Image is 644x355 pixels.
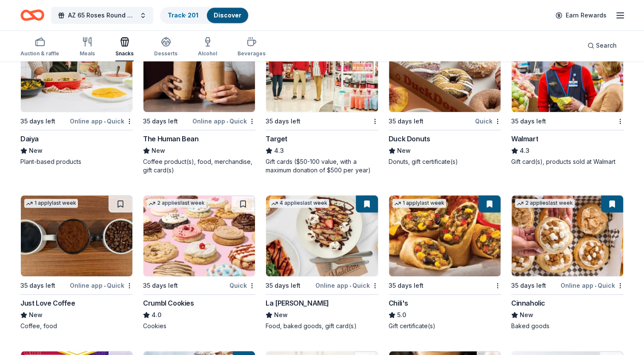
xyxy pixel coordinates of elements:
[143,298,194,308] div: Crumbl Cookies
[168,11,198,19] a: Track· 201
[315,280,378,291] div: Online app Quick
[511,281,546,291] div: 35 days left
[238,50,266,57] div: Beverages
[51,7,153,24] button: AZ 65 Roses Round Up Gala
[70,280,133,291] div: Online app Quick
[389,298,408,308] div: Chili's
[152,310,161,320] span: 4.0
[511,116,546,126] div: 35 days left
[561,280,624,291] div: Online app Quick
[198,33,217,61] button: Alcohol
[238,33,266,61] button: Beverages
[274,310,288,320] span: New
[266,195,378,330] a: Image for La Madeleine4 applieslast week35 days leftOnline app•QuickLa [PERSON_NAME]NewFood, bake...
[550,8,612,23] a: Earn Rewards
[512,195,623,276] img: Image for Cinnaholic
[143,322,255,330] div: Cookies
[143,281,178,291] div: 35 days left
[104,282,106,289] span: •
[20,298,75,308] div: Just Love Coffee
[511,195,624,330] a: Image for Cinnaholic2 applieslast week35 days leftOnline app•QuickCinnaholicNewBaked goods
[389,31,501,166] a: Image for Duck Donuts4 applieslast week35 days leftQuickDuck DonutsNewDonuts, gift certificate(s)
[511,134,538,144] div: Walmart
[29,146,43,156] span: New
[143,157,255,175] div: Coffee product(s), food, merchandise, gift card(s)
[20,5,44,25] a: Home
[21,31,132,112] img: Image for Daiya
[152,146,165,156] span: New
[266,281,301,291] div: 35 days left
[143,116,178,126] div: 35 days left
[226,118,228,125] span: •
[266,31,378,175] a: Image for Target6 applieslast week35 days leftTarget4.3Gift cards ($50-100 value, with a maximum ...
[389,116,424,126] div: 35 days left
[475,116,501,126] div: Quick
[80,50,95,57] div: Meals
[20,116,55,126] div: 35 days left
[20,50,59,57] div: Auction & raffle
[266,322,378,330] div: Food, baked goods, gift card(s)
[511,31,624,166] a: Image for Walmart2 applieslast week35 days leftWalmart4.3Gift card(s), products sold at Walmart
[274,146,284,156] span: 4.3
[389,322,501,330] div: Gift certificate(s)
[154,33,177,61] button: Desserts
[80,33,95,61] button: Meals
[70,116,133,126] div: Online app Quick
[266,134,287,144] div: Target
[389,31,501,112] img: Image for Duck Donuts
[389,195,501,330] a: Image for Chili's1 applylast week35 days leftChili's5.0Gift certificate(s)
[68,10,136,20] span: AZ 65 Roses Round Up Gala
[581,37,624,54] button: Search
[389,195,501,276] img: Image for Chili's
[397,146,411,156] span: New
[520,146,530,156] span: 4.3
[160,7,249,24] button: Track· 201Discover
[349,282,351,289] span: •
[229,280,255,291] div: Quick
[520,310,533,320] span: New
[214,11,241,19] a: Discover
[266,116,301,126] div: 35 days left
[511,157,624,166] div: Gift card(s), products sold at Walmart
[515,199,575,208] div: 2 applies last week
[143,195,255,330] a: Image for Crumbl Cookies2 applieslast week35 days leftQuickCrumbl Cookies4.0Cookies
[20,33,59,61] button: Auction & raffle
[512,31,623,112] img: Image for Walmart
[143,195,255,276] img: Image for Crumbl Cookies
[511,322,624,330] div: Baked goods
[143,134,198,144] div: The Human Bean
[389,134,430,144] div: Duck Donuts
[389,157,501,166] div: Donuts, gift certificate(s)
[20,157,133,166] div: Plant-based products
[392,199,446,208] div: 1 apply last week
[389,281,424,291] div: 35 days left
[596,40,617,51] span: Search
[192,116,255,126] div: Online app Quick
[24,199,78,208] div: 1 apply last week
[115,50,134,57] div: Snacks
[20,134,39,144] div: Daiya
[269,199,329,208] div: 4 applies last week
[266,298,329,308] div: La [PERSON_NAME]
[104,118,106,125] span: •
[397,310,406,320] span: 5.0
[20,195,133,330] a: Image for Just Love Coffee1 applylast week35 days leftOnline app•QuickJust Love CoffeeNewCoffee, ...
[147,199,206,208] div: 2 applies last week
[29,310,43,320] span: New
[595,282,596,289] span: •
[21,195,132,276] img: Image for Just Love Coffee
[198,50,217,57] div: Alcohol
[20,281,55,291] div: 35 days left
[266,195,378,276] img: Image for La Madeleine
[266,31,378,112] img: Image for Target
[20,31,133,166] a: Image for Daiya35 days leftOnline app•QuickDaiyaNewPlant-based products
[154,50,177,57] div: Desserts
[143,31,255,175] a: Image for The Human Bean3 applieslast week35 days leftOnline app•QuickThe Human BeanNewCoffee pro...
[511,298,545,308] div: Cinnaholic
[143,31,255,112] img: Image for The Human Bean
[20,322,133,330] div: Coffee, food
[266,157,378,175] div: Gift cards ($50-100 value, with a maximum donation of $500 per year)
[115,33,134,61] button: Snacks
